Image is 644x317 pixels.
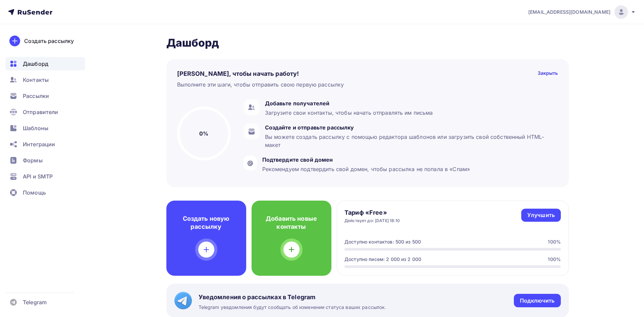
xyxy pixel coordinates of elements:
h4: Добавить новые контакты [262,215,321,231]
span: Интеграции [23,140,55,148]
div: Доступно контактов: 500 из 500 [344,239,421,245]
h2: Дашборд [166,36,569,50]
h4: Создать новую рассылку [177,215,235,231]
div: Создайте и отправьте рассылку [265,123,555,131]
h4: [PERSON_NAME], чтобы начать работу! [177,70,299,78]
span: Формы [23,156,43,164]
div: Закрыть [538,70,558,78]
span: Рассылки [23,92,49,100]
span: Telegram [23,298,47,306]
a: Шаблоны [5,121,85,135]
span: API и SMTP [23,172,53,180]
div: 100% [548,256,561,263]
div: Действует до: [DATE] 18:10 [344,218,400,223]
div: Улучшить [527,211,555,219]
a: Отправители [5,105,85,119]
span: Отправители [23,108,58,116]
div: 100% [548,239,561,245]
div: Доступно писем: 2 000 из 2 000 [344,256,421,263]
h4: Тариф «Free» [344,209,400,217]
span: Уведомления о рассылках в Telegram [199,293,386,301]
a: Рассылки [5,89,85,103]
a: Формы [5,154,85,167]
div: Подключить [520,297,554,305]
a: [EMAIL_ADDRESS][DOMAIN_NAME] [528,5,636,19]
div: Вы можете создать рассылку с помощью редактора шаблонов или загрузить свой собственный HTML-макет [265,133,555,149]
div: Добавьте получателей [265,99,433,107]
div: Рекомендуем подтвердить свой домен, чтобы рассылка не попала в «Спам» [262,165,470,173]
span: [EMAIL_ADDRESS][DOMAIN_NAME] [528,9,610,15]
span: Дашборд [23,60,48,68]
span: Контакты [23,76,49,84]
span: Шаблоны [23,124,48,132]
span: Помощь [23,189,46,197]
div: Создать рассылку [24,37,74,45]
div: Подтвердите свой домен [262,156,470,164]
h5: 0% [199,129,208,138]
a: Контакты [5,73,85,87]
div: Выполните эти шаги, чтобы отправить свою первую рассылку [177,81,344,89]
a: Дашборд [5,57,85,70]
span: Telegram уведомления будут сообщать об изменении статуса ваших рассылок. [199,304,386,311]
div: Загрузите свои контакты, чтобы начать отправлять им письма [265,109,433,117]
